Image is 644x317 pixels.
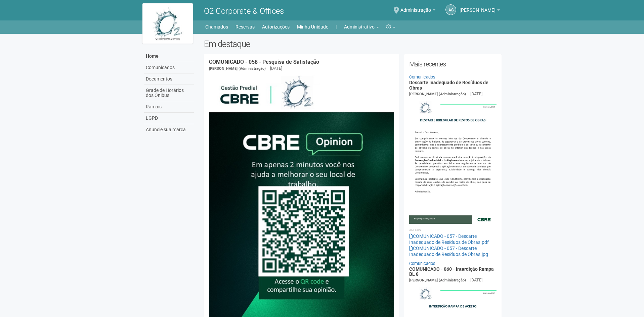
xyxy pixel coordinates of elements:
[336,22,337,32] a: |
[204,6,284,16] span: O2 Corporate & Offices
[297,22,328,32] a: Minha Unidade
[144,101,194,113] a: Ramais
[386,22,395,32] a: Configurações
[144,51,194,62] a: Home
[445,4,456,15] a: AC
[262,22,290,32] a: Autorizações
[409,59,497,69] h2: Mais recentes
[204,39,502,49] h2: Em destaque
[409,92,466,96] span: [PERSON_NAME] (Administração)
[270,65,282,71] div: [DATE]
[409,74,435,80] a: Comunicados
[144,124,194,135] a: Anuncie sua marca
[144,62,194,73] a: Comunicados
[460,1,496,13] span: Ana Carla de Carvalho Silva
[409,227,497,233] li: Anexos
[144,85,194,101] a: Grade de Horários dos Ônibus
[235,22,255,32] a: Reservas
[409,233,489,245] a: COMUNICADO - 057 - Descarte Inadequado de Resíduos de Obras.pdf
[409,246,488,257] a: COMUNICADO - 057 - Descarte Inadequado de Resíduos de Obras.jpg
[470,91,482,97] div: [DATE]
[205,22,228,32] a: Chamados
[209,66,266,71] span: [PERSON_NAME] (Administração)
[409,80,488,90] a: Descarte Inadequado de Resíduos de Obras
[470,277,482,283] div: [DATE]
[409,266,494,277] a: COMUNICADO - 060 - Interdição Rampa BL 8
[144,73,194,85] a: Documentos
[400,1,431,13] span: Administração
[409,261,435,266] a: Comunicados
[460,8,500,14] a: [PERSON_NAME]
[409,97,497,223] img: COMUNICADO%20-%20057%20-%20Descarte%20Inadequado%20de%20Res%C3%ADduos%20de%20Obras.jpg
[209,59,319,65] a: COMUNICADO - 058 - Pesquisa de Satisfação
[142,3,193,44] img: logo.jpg
[400,8,435,14] a: Administração
[144,113,194,124] a: LGPD
[409,278,466,282] span: [PERSON_NAME] (Administração)
[344,22,379,32] a: Administrativo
